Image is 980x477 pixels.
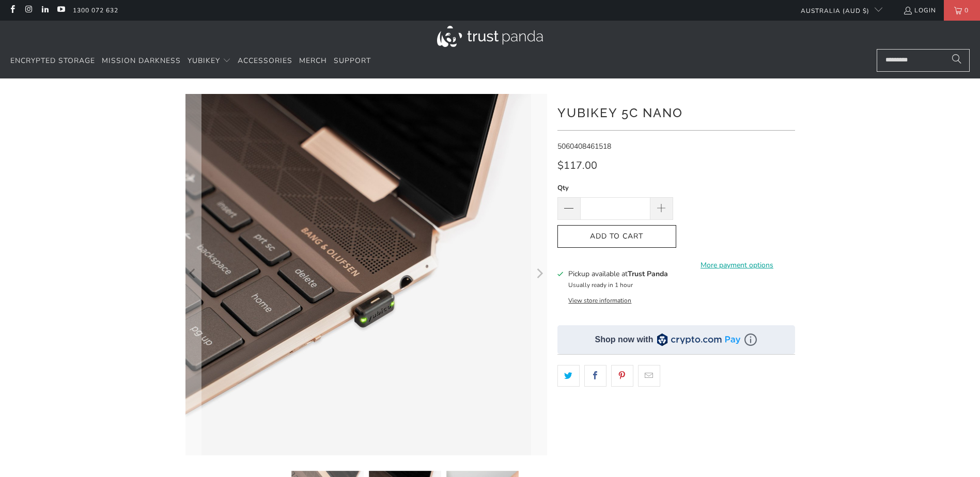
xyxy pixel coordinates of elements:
[557,182,673,194] label: Qty
[299,56,327,66] span: Merch
[679,260,795,271] a: More payment options
[8,6,17,14] a: Trust Panda Australia on Facebook
[531,94,548,455] button: Next
[903,5,936,16] a: Login
[10,49,95,73] a: Encrypted Storage
[334,49,371,73] a: Support
[10,56,95,66] span: Encrypted Storage
[944,49,970,72] button: Search
[437,26,543,47] img: Trust Panda Australia
[73,5,118,16] a: 1300 072 632
[568,232,665,241] span: Add to Cart
[40,6,49,14] a: Trust Panda Australia on LinkedIn
[557,225,676,248] button: Add to Cart
[595,334,654,345] div: Shop now with
[102,56,181,66] span: Mission Darkness
[238,49,292,73] a: Accessories
[188,49,231,73] summary: YubiKey
[877,49,970,72] input: Search...
[557,158,597,172] span: $117.00
[568,268,668,279] h3: Pickup available at
[628,269,668,279] b: Trust Panda
[557,365,580,387] a: Share this on Twitter
[557,102,795,122] h1: YubiKey 5C Nano
[24,6,33,14] a: Trust Panda Australia on Instagram
[188,56,220,66] span: YubiKey
[334,56,371,66] span: Support
[611,365,633,387] a: Share this on Pinterest
[299,49,327,73] a: Merch
[185,94,547,455] img: YubiKey 5C Nano - Trust Panda
[56,6,65,14] a: Trust Panda Australia on YouTube
[638,365,660,387] a: Email this to a friend
[238,56,292,66] span: Accessories
[10,49,371,73] nav: Translation missing: en.navigation.header.main_nav
[568,296,631,305] button: View store information
[568,281,633,289] small: Usually ready in 1 hour
[185,94,201,455] button: Previous
[584,365,606,387] a: Share this on Facebook
[102,49,181,73] a: Mission Darkness
[557,141,611,151] span: 5060408461518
